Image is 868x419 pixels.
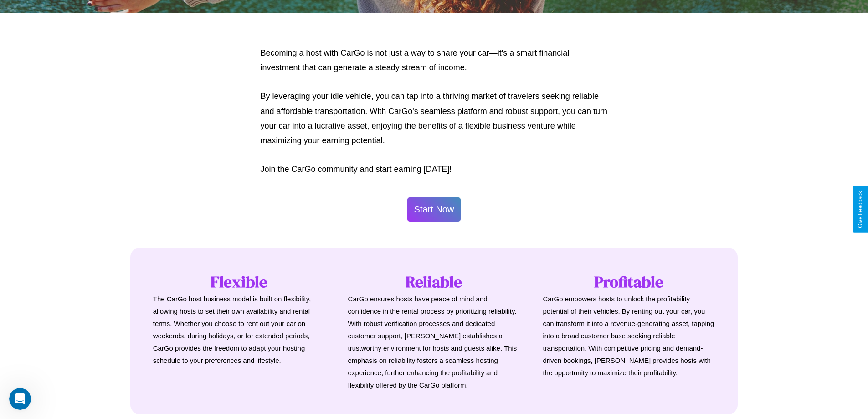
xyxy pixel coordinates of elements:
iframe: Intercom live chat [9,388,31,410]
p: Becoming a host with CarGo is not just a way to share your car—it's a smart financial investment ... [261,46,608,75]
p: CarGo ensures hosts have peace of mind and confidence in the rental process by prioritizing relia... [348,293,520,391]
p: CarGo empowers hosts to unlock the profitability potential of their vehicles. By renting out your... [543,293,715,379]
h1: Reliable [348,271,520,293]
p: Join the CarGo community and start earning [DATE]! [261,162,608,176]
p: By leveraging your idle vehicle, you can tap into a thriving market of travelers seeking reliable... [261,89,608,148]
h1: Flexible [153,271,325,293]
div: Give Feedback [857,191,863,228]
button: Start Now [407,197,461,222]
p: The CarGo host business model is built on flexibility, allowing hosts to set their own availabili... [153,293,325,367]
h1: Profitable [543,271,715,293]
